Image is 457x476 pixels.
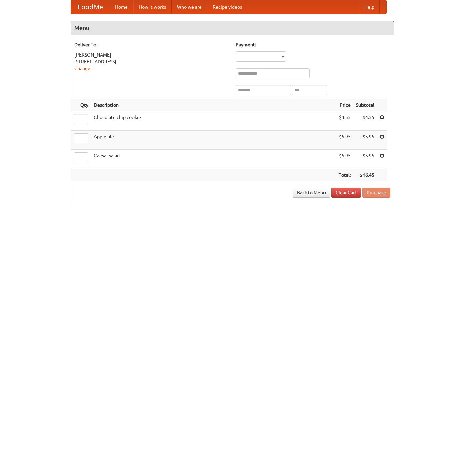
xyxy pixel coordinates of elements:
[353,150,377,169] td: $5.95
[91,99,336,111] th: Description
[336,150,353,169] td: $5.95
[74,58,229,65] div: [STREET_ADDRESS]
[71,21,394,35] h4: Menu
[331,188,361,198] a: Clear Cart
[353,131,377,150] td: $5.95
[359,0,380,14] a: Help
[172,0,207,14] a: Who we are
[336,169,353,181] th: Total:
[336,99,353,111] th: Price
[353,169,377,181] th: $16.45
[353,111,377,131] td: $4.55
[236,41,390,48] h5: Payment:
[71,99,91,111] th: Qty
[91,150,336,169] td: Caesar salad
[133,0,172,14] a: How it works
[71,0,110,14] a: FoodMe
[74,66,90,71] a: Change
[353,99,377,111] th: Subtotal
[74,51,229,58] div: [PERSON_NAME]
[207,0,247,14] a: Recipe videos
[74,41,229,48] h5: Deliver To:
[293,188,330,198] a: Back to Menu
[91,131,336,150] td: Apple pie
[336,111,353,131] td: $4.55
[91,111,336,131] td: Chocolate chip cookie
[110,0,133,14] a: Home
[362,188,390,198] button: Purchase
[336,131,353,150] td: $5.95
